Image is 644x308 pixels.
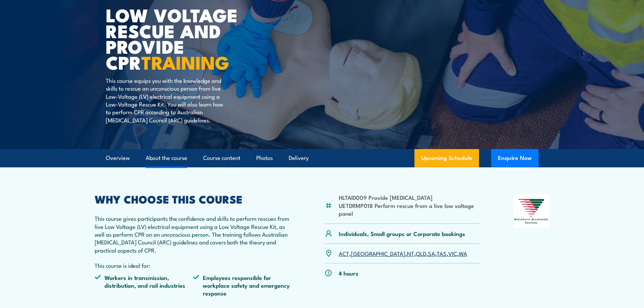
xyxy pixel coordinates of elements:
a: NT [407,249,414,257]
li: Employees responsible for workplace safety and emergency response [193,274,292,297]
h1: Low Voltage Rescue and Provide CPR [106,7,273,70]
h2: WHY CHOOSE THIS COURSE [95,194,292,204]
a: QLD [416,249,426,257]
a: About the course [146,149,187,167]
p: Individuals, Small groups or Corporate bookings [339,230,465,237]
li: HLTAID009 Provide [MEDICAL_DATA] [339,193,480,201]
a: ACT [339,249,349,257]
button: Enquire Now [491,149,539,167]
a: TAS [437,249,447,257]
li: Workers in transmission, distribution, and rail industries [95,274,193,297]
a: VIC [448,249,457,257]
a: [GEOGRAPHIC_DATA] [351,249,405,257]
a: Overview [106,149,130,167]
p: This course is ideal for: [95,261,292,269]
li: UETDRMP018 Perform rescue from a live low voltage panel [339,202,480,217]
p: , , , , , , , [339,250,467,257]
p: This course equips you with the knowledge and skills to rescue an unconscious person from live Lo... [106,76,229,124]
p: 4 hours [339,269,358,277]
img: Nationally Recognised Training logo. [513,194,550,229]
a: WA [459,249,467,257]
a: Upcoming Schedule [414,149,479,167]
a: SA [428,249,435,257]
a: Course content [203,149,240,167]
p: This course gives participants the confidence and skills to perform rescues from live Low Voltage... [95,214,292,254]
a: Photos [256,149,273,167]
a: Delivery [289,149,309,167]
strong: TRAINING [141,48,229,76]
